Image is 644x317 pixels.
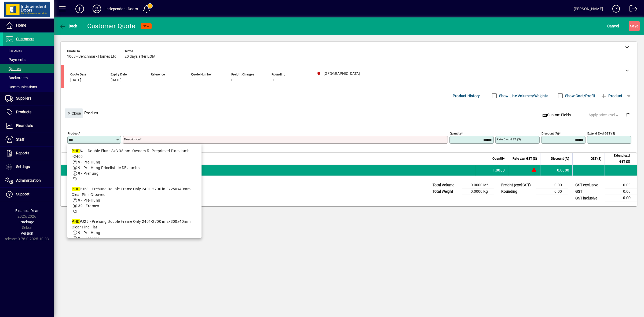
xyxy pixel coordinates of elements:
a: Communications [3,82,54,92]
mat-label: Quantity [450,132,461,135]
span: 9 - Pre-Hung Pricelist - MDF Jambs [78,166,140,170]
span: - [191,78,192,82]
span: Custom Fields [542,112,571,118]
span: Extend excl GST ($) [608,153,630,165]
span: Communications [5,85,37,89]
td: Total Volume [430,182,462,188]
em: PHD [72,149,79,153]
span: S [630,24,632,28]
span: 39 - Frames [78,204,99,208]
mat-option: PHDPJ29 - Prehung Double Frame Only 2401-2700 in Ex300x40mm Clear Pine Flat [67,217,202,249]
span: Product History [453,92,480,100]
span: 9 - Pre-Hung [78,160,100,164]
span: Package [20,220,34,224]
span: Settings [16,165,30,169]
mat-option: PHDNJ - Double Flush S/C 38mm- Owners FJ Preprimed Pine Jamb >2400 [67,146,202,184]
span: 9 - Prehung [78,171,98,176]
td: 0.00 [536,182,568,188]
span: Financials [16,123,33,128]
a: Quotes [3,64,54,73]
span: Quantity [492,156,505,162]
span: NEW [143,24,149,28]
a: Staff [3,133,54,146]
mat-label: Description [124,137,140,141]
td: Total Weight [430,188,462,195]
button: Product History [451,91,482,101]
button: Delete [621,108,634,121]
span: Version [21,231,33,235]
a: Invoices [3,46,54,55]
td: GST inclusive [573,195,605,202]
a: Home [3,19,54,32]
span: Apply price level [588,112,620,118]
a: Payments [3,55,54,64]
button: Add [71,4,88,14]
span: Invoices [5,48,22,53]
span: 0 [231,78,233,82]
app-page-header-button: Delete [621,112,634,117]
span: - [151,78,152,82]
label: Show Line Volumes/Weights [498,93,548,99]
button: Close [65,108,83,118]
label: Show Cost/Profit [564,93,595,99]
span: 39 - Frames [78,236,99,241]
em: PHD [72,187,79,191]
a: Suppliers [3,92,54,105]
button: Back [58,21,79,31]
span: 1003 - Benchmark Homes Ltd [67,54,116,59]
span: ave [630,22,638,30]
app-page-header-button: Back [54,21,83,31]
div: Customer Quote [87,22,136,30]
span: Rate excl GST ($) [513,156,537,162]
em: PHD [72,219,79,224]
a: Logout [625,1,637,19]
span: Close [67,109,81,118]
button: Save [629,21,640,31]
a: Knowledge Base [608,1,620,19]
span: Administration [16,178,41,183]
a: Backorders [3,73,54,82]
div: NJ - Double Flush S/C 38mm- Owners FJ Preprimed Pine Jamb >2400 [72,148,197,159]
a: Administration [3,174,54,187]
span: Home [16,23,26,27]
a: Products [3,105,54,119]
span: Reports [16,151,29,155]
span: 1.0000 [493,167,505,173]
mat-label: Discount (%) [541,132,559,135]
span: Discount (%) [551,156,569,162]
a: Settings [3,160,54,174]
td: 0.0000 [540,165,572,176]
td: Freight (excl GST) [499,182,536,188]
td: 0.00 [536,188,568,195]
span: Products [16,110,31,114]
a: Support [3,188,54,201]
div: Independent Doors [105,5,138,13]
span: Back [59,24,77,28]
mat-option: PHDPJ28 - Prehung Double Frame Only 2401-2700 in Ex250x40mm Clear Pine Grooved [67,184,202,217]
button: Apply price level [586,110,622,120]
span: Payments [5,57,25,62]
a: Financials [3,119,54,133]
mat-label: Rate excl GST ($) [497,137,521,141]
span: 20 days after EOM [125,54,155,59]
span: Quotes [5,67,21,71]
div: PJ29 - Prehung Double Frame Only 2401-2700 in Ex300x40mm Clear Pine Flat [72,219,197,230]
button: Cancel [606,21,620,31]
td: 0.00 [605,188,637,195]
span: Staff [16,137,24,141]
td: 0.00 [605,182,637,188]
td: 0.0000 Kg [462,188,494,195]
span: [DATE] [70,78,81,82]
div: Product [61,103,637,123]
td: GST [573,188,605,195]
span: Support [16,192,30,196]
span: [DATE] [111,78,122,82]
div: [PERSON_NAME] [574,5,603,13]
span: Customers [16,37,34,41]
td: 0.0000 M³ [462,182,494,188]
td: Rounding [499,188,536,195]
span: Suppliers [16,96,31,100]
span: 9 - Pre-Hung [78,231,100,235]
span: Financial Year [15,209,39,213]
a: Reports [3,147,54,160]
